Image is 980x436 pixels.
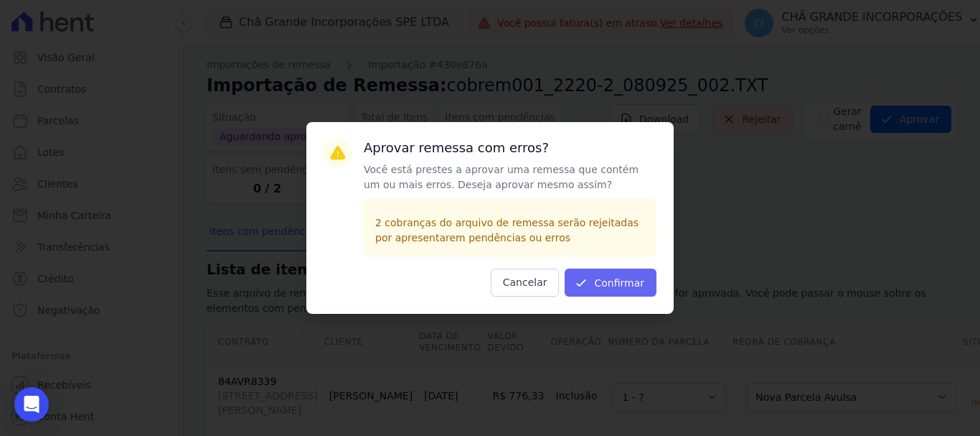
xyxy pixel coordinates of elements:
p: 2 cobranças do arquivo de remessa serão rejeitadas por apresentarem pendências ou erros [375,215,645,246]
div: Open Intercom Messenger [14,387,49,422]
p: Você está prestes a aprovar uma remessa que contém um ou mais erros. Deseja aprovar mesmo assim? [364,162,656,193]
button: Cancelar [491,269,560,297]
button: Confirmar [565,269,656,297]
h3: Aprovar remessa com erros? [364,139,656,157]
